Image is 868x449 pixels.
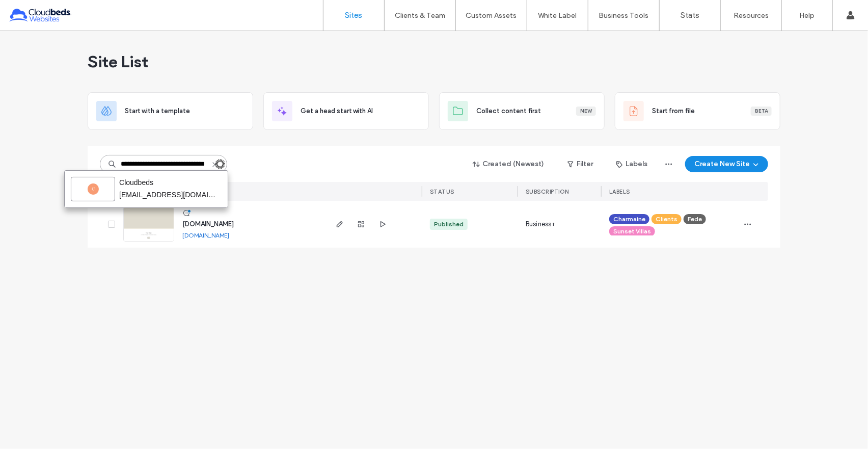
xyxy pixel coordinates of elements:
[681,11,699,20] label: Stats
[476,106,541,116] span: Collect content first
[688,215,702,224] span: Fede
[125,106,190,116] span: Start with a template
[23,13,34,24] img: fs07twddxaaf7PIB4357
[395,11,445,20] label: Clients & Team
[652,106,695,116] span: Start from file
[464,156,553,172] button: Created (Newest)
[263,92,429,130] div: Get a head start with AI
[609,188,630,195] span: LABELS
[613,215,645,224] span: Charmaine
[607,156,657,172] button: Labels
[557,156,603,172] button: Filter
[434,220,464,229] div: Published
[613,227,651,236] span: Sunset Villas
[526,188,569,195] span: SUBSCRIPTION
[215,159,225,169] img: svg+xml;base64,PHN2ZyB3aWR0aD0iMzMiIGhlaWdodD0iMzIiIHZpZXdCb3g9IjAgMCAzMyAzMiIgZmlsbD0ibm9uZSIgeG...
[685,156,768,172] button: Create New Site
[526,219,556,229] span: Business+
[55,18,152,29] div: pro-services@cloudbeds.com
[88,51,148,72] span: Site List
[55,6,152,18] div: Cloudbeds
[345,11,363,20] label: Sites
[599,11,649,20] label: Business Tools
[430,188,454,195] span: STATUS
[23,7,44,16] span: Help
[182,231,229,239] a: [DOMAIN_NAME]
[656,215,677,224] span: Clients
[751,107,772,116] div: Beta
[576,107,596,116] div: New
[734,11,769,20] label: Resources
[439,92,605,130] div: Collect content firstNew
[466,11,517,20] label: Custom Assets
[538,11,577,20] label: White Label
[615,92,780,130] div: Start from fileBeta
[88,92,253,130] div: Start with a template
[800,11,815,20] label: Help
[301,106,373,116] span: Get a head start with AI
[182,220,234,228] a: [DOMAIN_NAME]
